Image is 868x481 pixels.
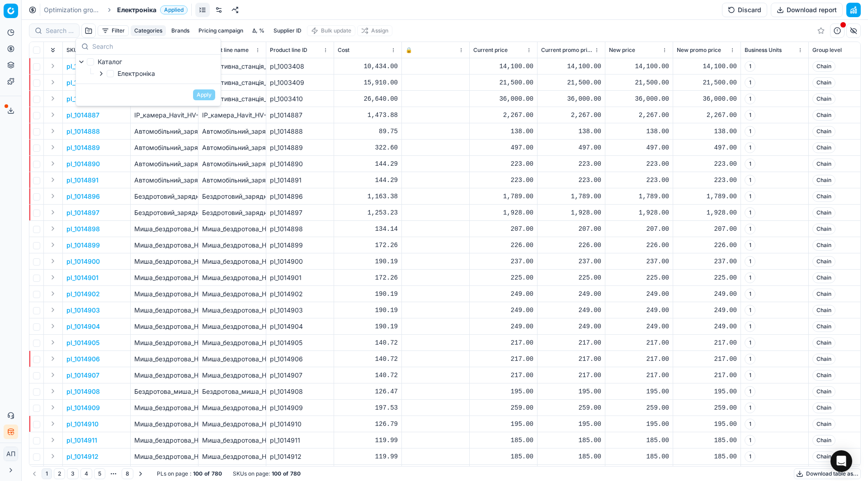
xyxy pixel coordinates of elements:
[677,273,737,282] div: 225.00
[812,289,835,299] span: Chain
[270,338,330,347] div: pl_1014905
[745,110,755,121] span: 1
[134,176,194,185] p: Автомобільний_зарядний_пристрій_Havit_HV-CC2022_20W_USB+USB-C_black_(HV-CC2022)
[47,61,58,71] button: Expand
[812,305,835,316] span: Chain
[131,25,166,36] button: Categories
[47,45,58,56] button: Expand all
[67,468,79,479] button: 3
[270,143,330,152] div: pl_1014889
[66,159,100,168] p: pl_1014890
[134,159,194,168] p: Автомобільний_зарядний_пристрій_Havit_HV-CC2022_20W_USB+USB-C_white_(HV-CC2022)
[609,224,669,233] div: 207.00
[745,256,755,267] span: 1
[677,208,737,217] div: 1,928.00
[677,62,737,71] div: 14,100.00
[812,337,835,348] span: Chain
[47,223,58,234] button: Expand
[473,338,533,347] div: 217.00
[66,322,100,331] button: pl_1014904
[47,353,58,364] button: Expand
[47,288,58,299] button: Expand
[47,256,58,266] button: Expand
[473,290,533,299] div: 249.00
[541,208,601,217] div: 1,928.00
[66,306,100,315] button: pl_1014903
[812,142,835,153] span: Chain
[193,470,203,477] strong: 100
[473,208,533,217] div: 1,928.00
[202,143,262,152] div: Автомобільний_зарядний_пристрій_Havit_HV-CC2017_48W_USB-A+USB-C_black_(HV-CC2017)
[134,290,194,299] p: Миша_бездротова_Havit_HV-MS57GT_black_(HV-MS57GT)
[66,371,99,380] button: pl_1014907
[66,436,97,445] p: pl_1014911
[47,369,58,380] button: Expand
[609,94,669,103] div: 36,000.00
[202,176,262,185] div: Автомобільний_зарядний_пристрій_Havit_HV-CC2022_20W_USB+USB-C_black_(HV-CC2022)
[677,47,721,54] span: New promo price
[66,387,100,396] button: pl_1014908
[270,224,330,233] div: pl_1014898
[541,241,601,250] div: 226.00
[745,207,755,218] span: 1
[202,62,262,71] div: Портативна_станція_Yato_315_Вт/год,_вихід_300/600_Вт,_порти_230V_AC,_різні_USB_(YT-83090)
[270,62,330,71] div: pl_1003408
[541,94,601,103] div: 36,000.00
[609,306,669,315] div: 249.00
[117,5,156,14] span: Електроніка
[202,241,262,250] div: Миша_бездротова_Havit_HV-MS54GT_black_(HV-MS54GT)
[47,321,58,332] button: Expand
[812,93,835,104] span: Chain
[66,273,99,282] button: pl_1014901
[66,420,99,429] button: pl_1014910
[202,273,262,282] div: Миша_бездротова_Havit_HV-MS54GT_green_(HV-MS54GT)
[270,290,330,299] div: pl_1014902
[134,273,194,282] p: Миша_бездротова_Havit_HV-MS54GT_green_(HV-MS54GT)
[47,304,58,315] button: Expand
[66,143,100,152] button: pl_1014889
[338,273,398,282] div: 172.26
[47,207,58,218] button: Expand
[134,127,194,136] p: Автомобільний_зарядний_пристрій_Havit_HV-CC2008_2USB_white_(HV-CC2008)
[473,159,533,168] div: 223.00
[745,321,755,332] span: 1
[270,78,330,87] div: pl_1003409
[270,176,330,185] div: pl_1014891
[609,143,669,152] div: 497.00
[745,224,755,234] span: 1
[107,70,114,77] input: Електроніка
[677,322,737,331] div: 249.00
[44,5,188,14] nav: breadcrumb
[66,62,101,71] p: pl_1003408
[66,257,100,266] p: pl_1014900
[87,58,94,65] input: Каталог
[677,192,737,201] div: 1,789.00
[134,111,194,120] p: IP_камера_Havit_HV-IPC30_white_(HV-IPC30)
[677,159,737,168] div: 223.00
[541,338,601,347] div: 217.00
[338,257,398,266] div: 190.19
[812,321,835,332] span: Chain
[66,94,100,103] button: pl_1003410
[812,47,842,54] span: Group level
[473,306,533,315] div: 249.00
[54,468,65,479] button: 2
[745,126,755,137] span: 1
[270,47,307,54] span: Product line ID
[47,109,58,120] button: Expand
[66,241,100,250] button: pl_1014899
[812,77,835,88] span: Chain
[745,142,755,153] span: 1
[473,224,533,233] div: 207.00
[134,257,194,266] p: Миша_бездротова_Havit_HV-MS54GT_blue_(HV-MS54GT)
[66,403,100,412] p: pl_1014909
[66,192,100,201] p: pl_1014896
[609,47,635,54] span: New price
[290,470,301,477] strong: 780
[134,338,194,347] p: Миша_бездротова_Havit_HV-MS626GT_black_(HV-MS626GT)_
[812,126,835,137] span: Chain
[202,322,262,331] div: Миша_бездротова_Havit_HV-MS57GT_pink_(HV-MS57GT)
